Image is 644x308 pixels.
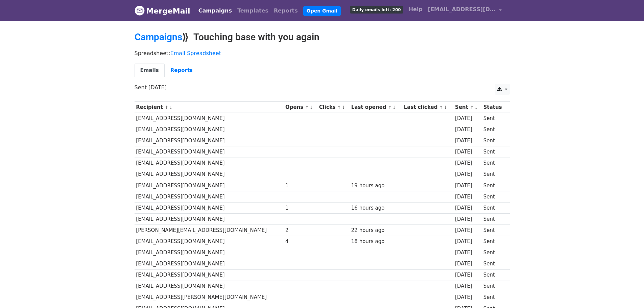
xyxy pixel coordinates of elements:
td: [EMAIL_ADDRESS][DOMAIN_NAME] [135,202,284,213]
p: Spreadsheet: [135,50,510,57]
div: [DATE] [455,170,480,178]
td: [EMAIL_ADDRESS][DOMAIN_NAME] [135,158,284,169]
div: 1 [285,182,316,190]
td: Sent [482,158,506,169]
a: Email Spreadsheet [170,50,221,56]
a: Reports [165,64,198,77]
td: [EMAIL_ADDRESS][DOMAIN_NAME] [135,214,284,225]
a: ↑ [439,105,443,110]
div: [DATE] [455,260,480,268]
div: [DATE] [455,182,480,190]
th: Recipient [135,102,284,113]
td: [EMAIL_ADDRESS][DOMAIN_NAME] [135,247,284,258]
span: [EMAIL_ADDRESS][DOMAIN_NAME] [428,5,496,14]
th: Last opened [350,102,402,113]
td: [EMAIL_ADDRESS][DOMAIN_NAME] [135,236,284,247]
div: 18 hours ago [351,238,401,245]
div: [DATE] [455,148,480,156]
a: ↓ [169,105,173,110]
th: Opens [284,102,317,113]
div: [DATE] [455,126,480,134]
td: Sent [482,191,506,202]
a: ↑ [165,105,168,110]
td: [EMAIL_ADDRESS][DOMAIN_NAME] [135,258,284,269]
th: Status [482,102,506,113]
div: [DATE] [455,193,480,201]
td: [EMAIL_ADDRESS][DOMAIN_NAME] [135,169,284,180]
td: Sent [482,146,506,158]
td: Sent [482,113,506,124]
a: ↑ [337,105,341,110]
a: ↓ [342,105,345,110]
td: Sent [482,124,506,135]
th: Last clicked [402,102,453,113]
span: Daily emails left: 200 [350,6,403,14]
div: 1 [285,204,316,212]
th: Clicks [317,102,350,113]
div: 22 hours ago [351,227,401,234]
td: [EMAIL_ADDRESS][DOMAIN_NAME] [135,191,284,202]
td: [EMAIL_ADDRESS][DOMAIN_NAME] [135,135,284,146]
div: 2 [285,227,316,234]
a: ↑ [470,105,474,110]
a: ↓ [309,105,313,110]
td: Sent [482,281,506,292]
td: [EMAIL_ADDRESS][DOMAIN_NAME] [135,113,284,124]
td: Sent [482,202,506,213]
a: ↑ [388,105,392,110]
div: [DATE] [455,249,480,257]
a: ↓ [444,105,447,110]
a: Campaigns [135,31,182,43]
td: Sent [482,225,506,236]
th: Sent [453,102,482,113]
td: Sent [482,292,506,303]
div: [DATE] [455,238,480,245]
td: Sent [482,180,506,191]
a: ↓ [474,105,478,110]
a: ↓ [392,105,396,110]
div: 16 hours ago [351,204,401,212]
div: [DATE] [455,227,480,234]
a: Reports [271,4,301,18]
p: Sent [DATE] [135,84,510,91]
div: [DATE] [455,271,480,279]
td: Sent [482,169,506,180]
div: [DATE] [455,215,480,223]
td: [EMAIL_ADDRESS][DOMAIN_NAME] [135,281,284,292]
div: [DATE] [455,282,480,290]
td: Sent [482,269,506,281]
a: MergeMail [135,4,190,18]
td: Sent [482,258,506,269]
div: [DATE] [455,204,480,212]
a: Open Gmail [303,6,341,16]
div: [DATE] [455,115,480,122]
td: Sent [482,247,506,258]
a: ↑ [305,105,309,110]
div: [DATE] [455,159,480,167]
td: [EMAIL_ADDRESS][DOMAIN_NAME] [135,269,284,281]
td: Sent [482,214,506,225]
td: [EMAIL_ADDRESS][DOMAIN_NAME] [135,146,284,158]
a: Help [406,3,425,16]
td: [EMAIL_ADDRESS][DOMAIN_NAME] [135,180,284,191]
td: [PERSON_NAME][EMAIL_ADDRESS][DOMAIN_NAME] [135,225,284,236]
a: Templates [235,4,271,18]
h2: ⟫ Touching base with you again [135,31,510,43]
img: MergeMail logo [135,5,145,16]
td: Sent [482,236,506,247]
div: [DATE] [455,293,480,301]
td: Sent [482,135,506,146]
a: Daily emails left: 200 [347,3,406,16]
a: Campaigns [196,4,235,18]
a: Emails [135,64,165,77]
div: [DATE] [455,137,480,145]
td: [EMAIL_ADDRESS][PERSON_NAME][DOMAIN_NAME] [135,292,284,303]
div: 19 hours ago [351,182,401,190]
div: 4 [285,238,316,245]
a: [EMAIL_ADDRESS][DOMAIN_NAME] [425,3,504,19]
td: [EMAIL_ADDRESS][DOMAIN_NAME] [135,124,284,135]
